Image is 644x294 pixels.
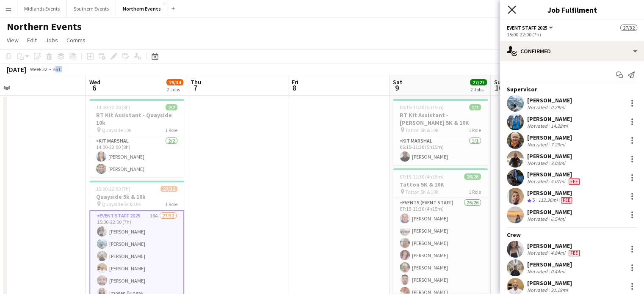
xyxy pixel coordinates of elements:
div: Confirmed [500,41,644,61]
div: [PERSON_NAME] [527,96,572,104]
span: Jobs [45,36,58,44]
div: Not rated [527,250,549,256]
button: Northern Events [116,0,168,17]
span: Fee [569,250,580,256]
div: Crew has different fees then in role [567,178,581,185]
div: 31.19mi [549,287,569,293]
div: [PERSON_NAME] [527,189,574,197]
div: 0.29mi [549,104,567,110]
span: Wed [89,78,100,86]
span: Tatton 5K & 10K [405,189,439,195]
span: Tatton 5K & 10K [405,127,439,133]
h3: Job Fulfilment [500,4,644,15]
div: 6.54mi [549,216,567,222]
app-job-card: 14:00-22:00 (8h)2/2RT Kit Assistant - Quayside 10k Quayside 10k1 RoleKit Marshal2/214:00-22:00 (8... [89,99,184,177]
span: 2/2 [166,104,177,110]
span: Sun [494,78,504,86]
div: Supervisor [500,85,644,93]
span: 27/27 [470,79,487,85]
div: 112.36mi [536,197,559,204]
div: Not rated [527,123,549,129]
span: 8 [290,83,299,93]
div: [DATE] [7,65,26,74]
span: 7 [189,83,201,93]
div: 0.44mi [549,268,567,275]
span: 26/26 [464,173,481,180]
h1: Northern Events [7,20,82,33]
span: Comms [66,36,86,44]
h3: Quayside 5k & 10k [89,193,184,201]
app-card-role: Kit Marshal1/106:15-11:30 (5h15m)[PERSON_NAME] [393,136,488,165]
span: Thu [191,78,201,86]
a: Jobs [42,35,61,46]
span: Event Staff 2025 [507,25,547,31]
span: 5 [532,197,535,203]
div: 3.03mi [549,160,567,166]
div: Crew has different fees then in role [567,250,581,256]
span: Fee [569,179,580,185]
button: Event Staff 2025 [507,25,554,31]
div: [PERSON_NAME] [527,242,581,250]
div: [PERSON_NAME] [527,208,572,216]
div: 15:00-22:00 (7h) [507,31,637,38]
h3: Tatton 5K & 10K [393,181,488,188]
span: Sat [393,78,402,86]
app-job-card: 06:15-11:30 (5h15m)1/1RT Kit Assistant - [PERSON_NAME] 5K & 10K Tatton 5K & 10K1 RoleKit Marshal1... [393,99,488,165]
span: 29/34 [166,79,183,85]
span: 1/1 [469,104,481,110]
div: [PERSON_NAME] [527,170,581,178]
div: 7.29mi [549,141,567,148]
div: 2 Jobs [470,86,486,93]
div: [PERSON_NAME] [527,115,572,123]
span: 9 [392,83,402,93]
div: Not rated [527,216,549,222]
span: Fee [561,197,572,203]
div: BST [53,66,61,72]
span: 15:00-22:00 (7h) [96,186,130,192]
span: 1 Role [165,201,177,207]
div: Not rated [527,141,549,148]
div: Not rated [527,160,549,166]
span: Week 32 [28,66,49,72]
a: View [3,35,22,46]
div: Not rated [527,178,549,185]
span: 06:15-11:30 (5h15m) [400,104,444,110]
div: [PERSON_NAME] [527,279,572,287]
span: Quayside 10k [102,127,131,133]
div: [PERSON_NAME] [527,134,572,141]
button: Southern Events [67,0,116,17]
span: Quayside 5k & 10k [102,201,141,207]
app-card-role: Kit Marshal2/214:00-22:00 (8h)[PERSON_NAME][PERSON_NAME] [89,136,184,177]
div: Crew has different fees then in role [559,197,574,204]
span: 14:00-22:00 (8h) [96,104,130,110]
h3: RT Kit Assistant - [PERSON_NAME] 5K & 10K [393,111,488,126]
span: 1 Role [469,189,481,195]
a: Edit [24,35,40,46]
button: Midlands Events [17,0,67,17]
span: View [7,36,19,44]
div: Not rated [527,287,549,293]
span: 6 [88,83,100,93]
span: 27/32 [620,25,637,31]
div: 4.84mi [549,250,567,256]
div: 2 Jobs [167,86,183,93]
div: [PERSON_NAME] [527,261,572,268]
a: Comms [63,35,89,46]
div: Not rated [527,104,549,110]
div: 14.28mi [549,123,569,129]
span: 1 Role [165,127,177,133]
div: 4.07mi [549,178,567,185]
div: Not rated [527,268,549,275]
app-job-card: 07:15-11:30 (4h15m)26/26Tatton 5K & 10K Tatton 5K & 10K1 RoleEvents (Event Staff)26/2607:15-11:30... [393,168,488,294]
span: 07:15-11:30 (4h15m) [400,173,444,180]
span: 27/32 [160,186,177,192]
h3: RT Kit Assistant - Quayside 10k [89,111,184,126]
div: Crew [500,231,644,239]
span: 10 [493,83,504,93]
div: [PERSON_NAME] [527,152,572,160]
span: 1 Role [469,127,481,133]
span: Edit [27,36,37,44]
